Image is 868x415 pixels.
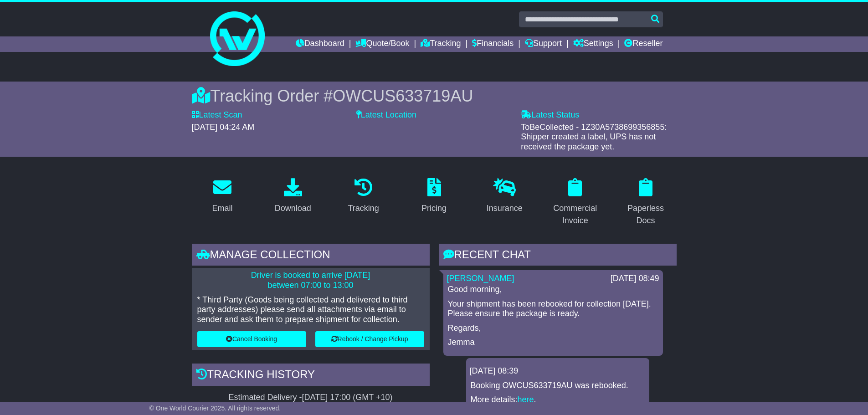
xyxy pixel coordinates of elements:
[192,110,242,120] label: Latest Scan
[621,202,671,227] div: Paperless Docs
[275,202,311,215] div: Download
[192,86,677,106] div: Tracking Order #
[472,36,514,52] a: Financials
[518,395,534,404] a: here
[447,274,514,283] a: [PERSON_NAME]
[521,123,667,151] span: ToBeCollected - 1Z30A5738699356855: Shipper created a label, UPS has not received the package yet.
[487,202,523,215] div: Insurance
[269,175,317,218] a: Download
[197,271,424,290] p: Driver is booked to arrive [DATE] between 07:00 to 13:00
[421,202,447,215] div: Pricing
[550,202,600,227] div: Commercial Invoice
[544,175,606,230] a: Commercial Invoice
[448,323,658,333] p: Regards,
[416,175,452,218] a: Pricing
[421,36,461,52] a: Tracking
[212,202,232,215] div: Email
[448,299,658,319] p: Your shipment has been rebooked for collection [DATE]. Please ensure the package is ready.
[197,331,306,347] button: Cancel Booking
[624,36,663,52] a: Reseller
[471,395,645,405] p: More details: .
[481,175,529,218] a: Insurance
[192,244,430,268] div: Manage collection
[573,36,613,52] a: Settings
[348,202,379,215] div: Tracking
[471,381,645,391] p: Booking OWCUS633719AU was rebooked.
[525,36,562,52] a: Support
[611,274,659,284] div: [DATE] 08:49
[355,36,409,52] a: Quote/Book
[192,364,430,388] div: Tracking history
[197,295,424,325] p: * Third Party (Goods being collected and delivered to third party addresses) please send all atta...
[448,338,658,348] p: Jemma
[470,366,646,376] div: [DATE] 08:39
[342,175,385,218] a: Tracking
[192,393,430,403] div: Estimated Delivery -
[356,110,416,120] label: Latest Location
[333,87,473,105] span: OWCUS633719AU
[521,110,579,120] label: Latest Status
[448,285,658,295] p: Good morning,
[296,36,344,52] a: Dashboard
[302,393,393,403] div: [DATE] 17:00 (GMT +10)
[192,123,255,132] span: [DATE] 04:24 AM
[615,175,677,230] a: Paperless Docs
[206,175,238,218] a: Email
[439,244,677,268] div: RECENT CHAT
[315,331,424,347] button: Rebook / Change Pickup
[149,405,281,412] span: © One World Courier 2025. All rights reserved.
